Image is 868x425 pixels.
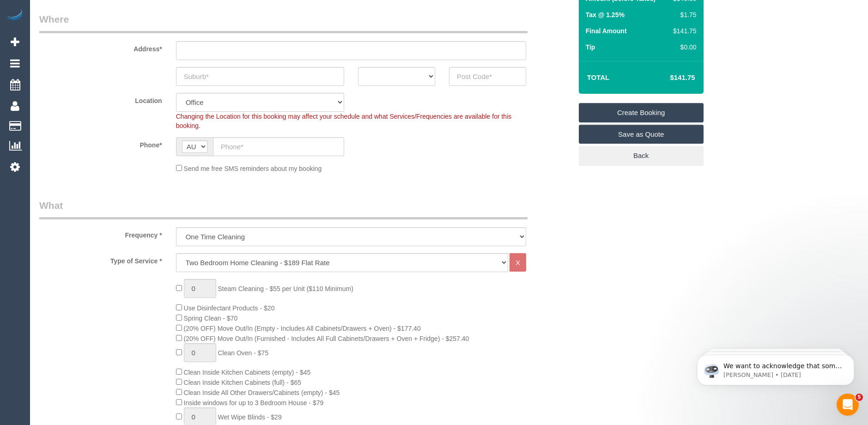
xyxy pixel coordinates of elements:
[586,26,627,36] label: Final Amount
[642,74,695,82] h4: $141.75
[837,394,859,416] iframe: Intercom live chat
[176,113,512,129] span: Changing the Location for this booking may affect your schedule and what Services/Frequencies are...
[184,389,340,396] span: Clean Inside All Other Drawers/Cabinets (empty) - $45
[586,10,625,19] label: Tax @ 1.25%
[669,10,696,19] div: $1.75
[32,227,169,240] label: Frequency *
[669,26,696,36] div: $141.75
[579,103,704,122] a: Create Booking
[39,12,528,33] legend: Where
[856,394,863,401] span: 5
[32,253,169,266] label: Type of Service *
[39,199,528,219] legend: What
[184,379,301,386] span: Clean Inside Kitchen Cabinets (full) - $65
[587,73,610,81] strong: Total
[184,304,275,312] span: Use Disinfectant Products - $20
[184,165,322,172] span: Send me free SMS reminders about my booking
[6,9,24,22] img: Automaid Logo
[40,27,159,153] span: We want to acknowledge that some users may be experiencing lag or slower performance in our softw...
[218,285,353,292] span: Steam Cleaning - $55 per Unit ($110 Minimum)
[40,36,159,44] p: Message from Ellie, sent 1w ago
[184,325,421,332] span: (20% OFF) Move Out/In (Empty - Includes All Cabinets/Drawers + Oven) - $177.40
[683,335,868,400] iframe: Intercom notifications message
[218,413,281,421] span: Wet Wipe Blinds - $29
[184,315,238,322] span: Spring Clean - $70
[669,42,696,52] div: $0.00
[579,146,704,165] a: Back
[32,137,169,150] label: Phone*
[32,93,169,105] label: Location
[579,125,704,144] a: Save as Quote
[184,399,324,407] span: Inside windows for up to 3 Bedroom House - $79
[184,369,311,376] span: Clean Inside Kitchen Cabinets (empty) - $45
[32,41,169,54] label: Address*
[586,42,595,52] label: Tip
[184,335,469,342] span: (20% OFF) Move Out/In (Furnished - Includes All Full Cabinets/Drawers + Oven + Fridge) - $257.40
[218,349,268,357] span: Clean Oven - $75
[449,67,526,86] input: Post Code*
[176,67,344,86] input: Suburb*
[213,137,344,156] input: Phone*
